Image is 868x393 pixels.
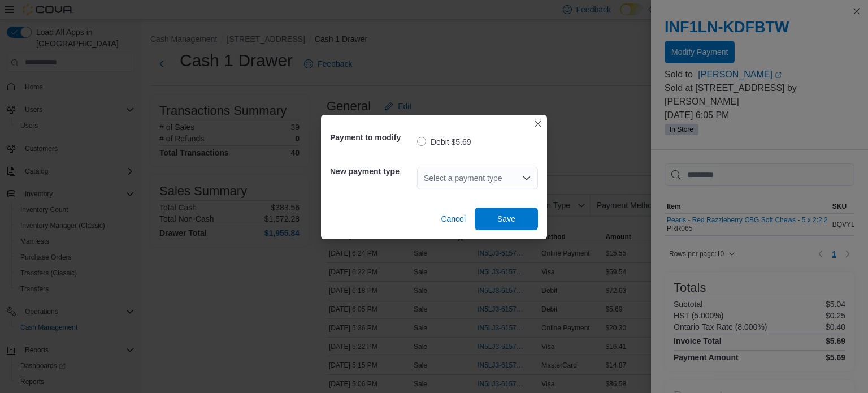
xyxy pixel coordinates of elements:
[531,117,545,131] button: Closes this modal window
[497,213,515,224] span: Save
[475,208,538,230] button: Save
[424,171,425,185] input: Accessible screen reader label
[441,213,466,224] span: Cancel
[417,135,471,149] label: Debit $5.69
[330,160,415,183] h5: New payment type
[522,174,531,183] button: Open list of options
[330,126,415,149] h5: Payment to modify
[436,208,470,230] button: Cancel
